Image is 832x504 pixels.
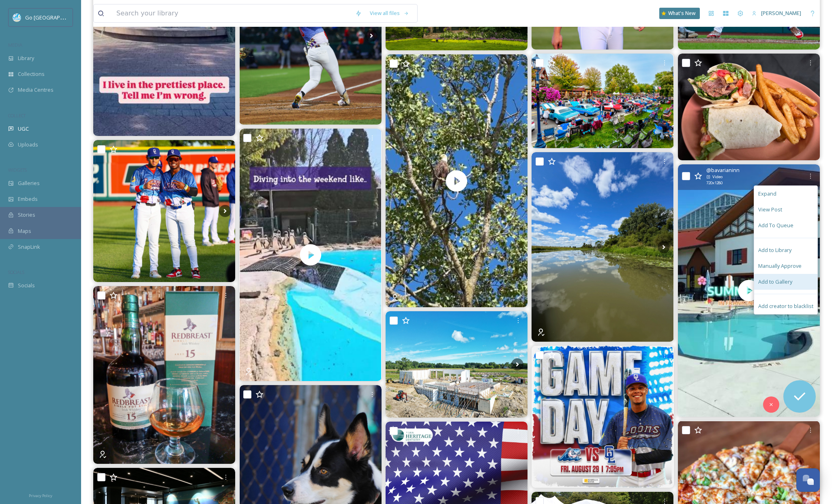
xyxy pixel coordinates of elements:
span: SnapLink [18,243,40,251]
span: Socials [18,282,35,289]
span: Add To Queue [758,222,793,229]
img: GoGreatLogo_MISkies_RegionalTrails%20%281%29.png [13,13,21,22]
span: Library [18,54,34,62]
img: 🎄 It’s Christmas in August! Join us tonight for a Peanuts - A Christmas Celebration. Score isabel... [532,346,673,488]
span: @ bavarianinn [706,166,740,174]
img: This is our Brisket Wrap. Juicy, tender brisket is the star of the show on this one. Hurry in and... [678,54,820,160]
a: View all files [366,5,413,21]
span: [PERSON_NAME] [761,9,801,17]
img: thumbnail [678,164,820,417]
img: Happy Friday! Our Saginaw barndominium is rising tall! Garage walls are reaching full height, and... [386,311,528,418]
span: Embeds [18,195,38,203]
img: Now serving Aged Single Pot Still Irish Whiskey. Discover Redbreast 15, made exclusively of Pot S... [93,286,235,464]
span: Add to Gallery [758,278,792,286]
a: Privacy Policy [29,490,52,500]
img: thumbnail [386,54,528,307]
span: Expand [758,190,776,198]
span: Galleries [18,179,40,187]
span: MEDIA [8,42,22,48]
span: WIDGETS [8,167,27,173]
input: Search your library [112,4,351,22]
span: Go [GEOGRAPHIC_DATA] [25,13,85,21]
span: 720 x 1280 [706,180,723,186]
span: Privacy Policy [29,493,52,498]
a: What's New [659,8,700,19]
video: It doesn’t get any better than this! RAAAARRRR!!!! #lookupseeblue [386,54,528,307]
span: Stories [18,211,35,219]
span: SOCIALS [8,269,24,275]
img: Take home a Loons x Peanuts jersey in tonight’s game-worn jersey auction worn by top Dodgers pros... [93,140,235,282]
span: Uploads [18,141,38,149]
span: Manually Approve [758,262,802,270]
span: UGC [18,125,29,133]
span: Add creator to blacklist [758,302,813,310]
video: Diving into the weekend like a colony of African Penguins 🐧 #penguin #weekends #summer [240,129,382,381]
span: View Post [758,206,782,213]
span: Collections [18,70,45,78]
img: A mini-marathon trip today. #lookupseeblue [532,152,673,342]
span: COLLECT [8,112,26,118]
button: Open Chat [796,468,820,492]
span: Add to Library [758,246,791,254]
span: Maps [18,227,31,235]
span: Media Centres [18,86,54,94]
img: The countdown is on! ⏰ Just ONE WEEK until Frankenmuth Auto Fest fills the streets with shiny rid... [532,54,673,149]
video: What amazing summer it has been! ☀️ Whether you stayed, played, or dined with us, thank you for s... [678,164,820,417]
span: Video [712,174,723,180]
a: [PERSON_NAME] [748,5,805,21]
img: thumbnail [240,129,382,381]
